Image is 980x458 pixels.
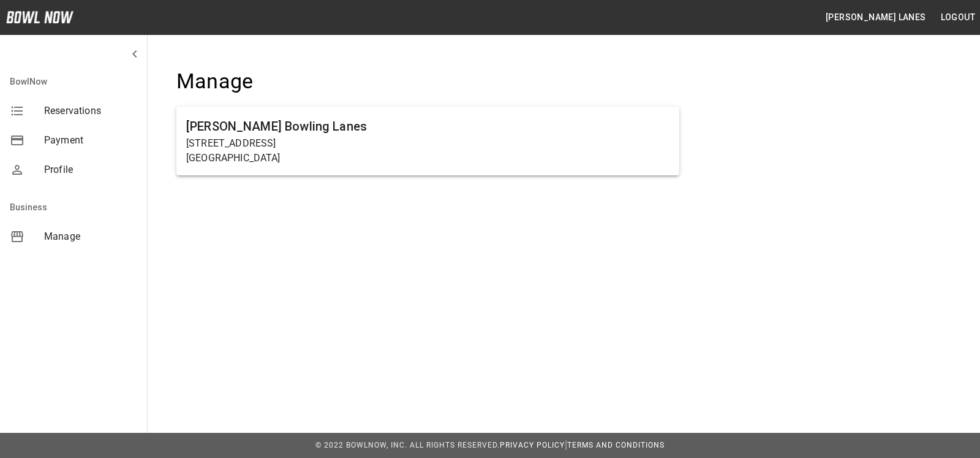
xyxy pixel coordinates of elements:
[186,116,669,136] h6: [PERSON_NAME] Bowling Lanes
[500,441,565,449] a: Privacy Policy
[176,69,679,94] h4: Manage
[44,104,137,118] span: Reservations
[186,136,669,151] p: [STREET_ADDRESS]
[44,133,137,148] span: Payment
[567,441,665,449] a: Terms and Conditions
[936,6,980,29] button: Logout
[821,6,931,29] button: [PERSON_NAME] Lanes
[44,229,137,244] span: Manage
[6,11,73,23] img: logo
[44,162,137,177] span: Profile
[186,151,669,166] p: [GEOGRAPHIC_DATA]
[315,441,500,449] span: © 2022 BowlNow, Inc. All Rights Reserved.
